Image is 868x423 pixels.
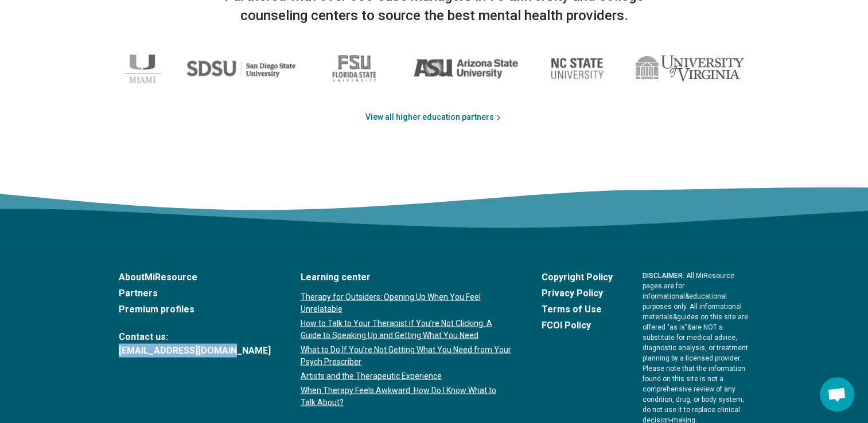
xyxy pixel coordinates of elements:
[301,343,512,367] a: What to Do If You’re Not Getting What You Need from Your Psych Prescriber
[119,286,271,300] a: Partners
[542,286,613,300] a: Privacy Policy
[542,318,613,332] a: FCOI Policy
[636,55,744,81] img: University of Virginia
[119,302,271,316] a: Premium profiles
[124,54,161,83] img: University of Miami
[321,48,388,88] img: Florida State University
[301,270,512,284] a: Learning center
[186,56,295,81] img: San Diego State University
[820,377,854,412] div: Open chat
[544,52,610,84] img: North Carolina State University
[643,271,683,279] span: DISCLAIMER
[301,291,512,315] a: Therapy for Outsiders: Opening Up When You Feel Unrelatable
[365,111,503,123] a: View all higher education partners
[119,330,271,343] span: Contact us:
[542,302,613,316] a: Terms of Use
[301,317,512,341] a: How to Talk to Your Therapist if You’re Not Clicking: A Guide to Speaking Up and Getting What You...
[119,270,271,284] a: AboutMiResource
[413,58,519,78] img: Arizona State University
[301,384,512,408] a: When Therapy Feels Awkward: How Do I Know What to Talk About?
[301,370,512,382] a: Artists and the Therapeutic Experience
[542,270,613,284] a: Copyright Policy
[119,343,271,357] a: [EMAIL_ADDRESS][DOMAIN_NAME]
